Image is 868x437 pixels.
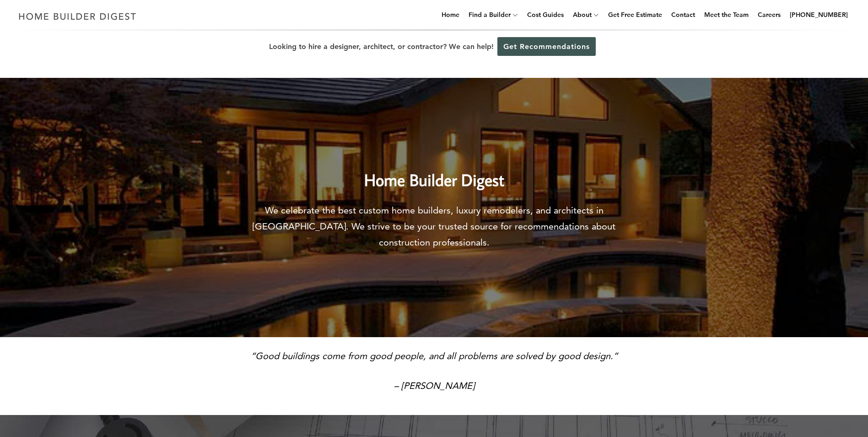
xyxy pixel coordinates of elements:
[497,37,596,56] a: Get Recommendations
[240,202,629,251] p: We celebrate the best custom home builders, luxury remodelers, and architects in [GEOGRAPHIC_DATA...
[394,380,474,391] em: – [PERSON_NAME]
[240,151,629,192] h2: Home Builder Digest
[15,7,140,25] img: Home Builder Digest
[251,350,618,361] em: “Good buildings come from good people, and all problems are solved by good design.”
